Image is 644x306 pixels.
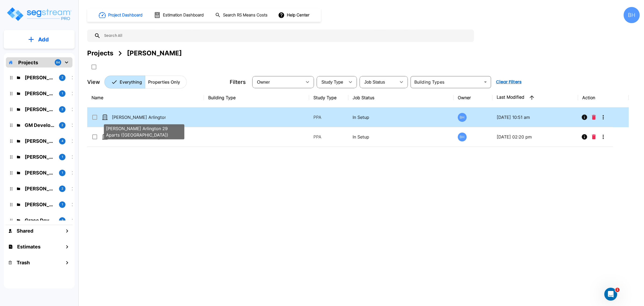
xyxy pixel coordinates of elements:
button: Clear Filters [494,77,524,87]
th: Action [578,88,629,108]
span: Study Type [321,80,343,84]
button: Help Center [277,10,312,20]
div: Select [253,74,302,90]
p: [PERSON_NAME] Arlington 29 Aparts ([GEOGRAPHIC_DATA]) [112,114,166,120]
p: [PERSON_NAME] Arlington 29 Aparts ([GEOGRAPHIC_DATA]) [106,125,182,138]
div: BH [458,113,467,122]
button: Info [579,112,590,123]
div: Select [318,74,345,90]
button: Estimation Dashboard [152,9,207,21]
input: Search All [101,30,471,42]
p: Scott Thomas [25,153,55,161]
p: Filters [230,78,246,86]
th: Last Modified [492,88,578,108]
span: Owner [257,80,270,84]
div: BH [458,133,467,141]
p: Bill Metzler [25,185,55,192]
p: 2 [61,186,63,191]
p: 1 [62,170,63,175]
div: BH [624,7,640,23]
th: Building Type [204,88,309,108]
button: Everything [104,76,145,88]
p: Dwight Manley [25,90,55,97]
button: Delete [590,131,598,142]
p: Thomas Bittner [25,74,55,81]
p: James Aldrich [25,106,55,113]
div: [PERSON_NAME] [127,48,182,58]
button: Info [579,131,590,142]
button: More-Options [598,112,609,123]
div: Platform [104,76,187,88]
p: 1 [62,155,63,159]
p: 4 [61,139,63,143]
button: Add [4,32,75,47]
p: Tom Patel 2024 [25,169,55,176]
p: GM Development [25,122,55,129]
p: 2 [61,123,63,127]
p: PPA [313,114,344,120]
h1: Search RS Means Costs [223,12,268,18]
p: Properties Only [148,79,180,85]
p: Dharmesh Ahir [25,137,55,145]
p: Grace Development 2024 [25,217,55,224]
p: PPA [313,134,344,140]
p: View [87,78,100,86]
div: Select [361,74,396,90]
button: Open [482,78,489,86]
button: Delete [590,112,598,123]
p: 3 [61,218,63,223]
p: In Setup [353,134,449,140]
button: More-Options [598,131,609,142]
p: 1 [62,202,63,207]
button: Properties Only [145,76,187,88]
th: Owner [453,88,492,108]
p: 84 [56,60,60,65]
p: 2 [61,75,63,80]
h1: Shared [17,227,33,234]
th: Name [87,88,204,108]
img: Logo [6,6,72,22]
p: Everything [120,79,142,85]
span: Job Status [364,80,385,84]
button: Project Dashboard [97,9,145,21]
p: [DATE] 10:51 am [497,114,574,120]
p: 1 [62,91,63,96]
button: SelectAll [89,62,99,72]
button: Search RS Means Costs [213,10,270,20]
p: Lena Vergara [25,201,55,208]
th: Study Type [309,88,348,108]
div: Projects [87,48,113,58]
p: Add [38,35,49,44]
th: Job Status [348,88,453,108]
iframe: Intercom live chat [604,288,617,301]
p: [DATE] 02:20 pm [497,134,574,140]
p: 2 [61,107,63,112]
p: Projects [18,59,38,66]
span: 1 [615,288,620,292]
h1: Trash [17,259,30,266]
h1: Project Dashboard [108,12,142,18]
h1: Estimation Dashboard [163,12,204,18]
p: In Setup [353,114,449,120]
h1: Estimates [17,243,41,250]
input: Building Types [412,78,481,86]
